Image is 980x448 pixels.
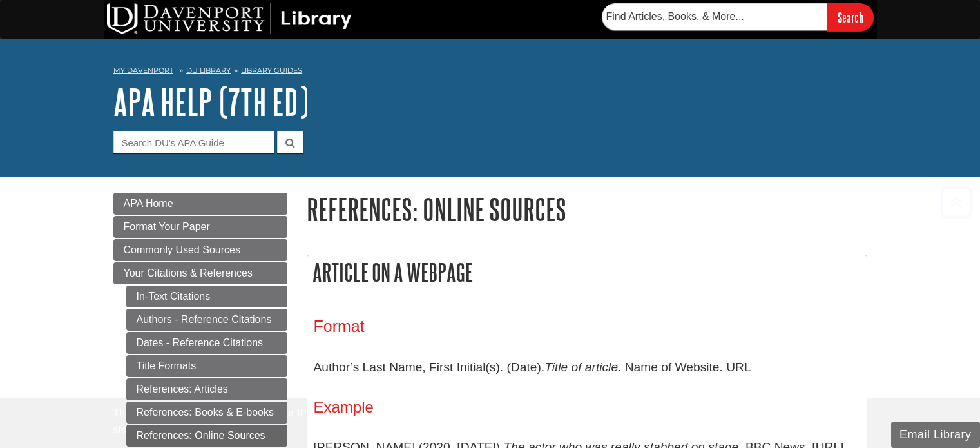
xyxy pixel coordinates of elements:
span: Commonly Used Sources [124,244,240,255]
input: Search DU's APA Guide [113,131,274,153]
h2: Article on a Webpage [307,255,867,289]
h1: References: Online Sources [307,193,867,226]
a: Your Citations & References [113,262,287,284]
span: Your Citations & References [124,268,253,278]
a: Title Formats [126,355,287,377]
a: References: Online Sources [126,425,287,447]
a: Format Your Paper [113,216,287,238]
a: Authors - Reference Citations [126,309,287,331]
a: DU Library [186,66,231,75]
a: Commonly Used Sources [113,239,287,261]
a: APA Home [113,193,287,215]
button: Email Library [891,422,980,448]
span: APA Home [124,198,173,209]
input: Find Articles, Books, & More... [602,3,827,30]
span: Format Your Paper [124,221,210,232]
a: Library Guides [241,66,302,75]
a: References: Articles [126,378,287,400]
h4: Example [314,399,860,416]
h3: Format [314,317,860,336]
nav: breadcrumb [113,62,867,83]
p: Author’s Last Name, First Initial(s). (Date). . Name of Website. URL [314,349,860,386]
i: Title of article [544,360,618,374]
form: Searches DU Library's articles, books, and more [602,3,874,31]
img: DU Library [107,3,352,34]
a: My Davenport [113,65,173,76]
a: Back to Top [936,193,977,211]
a: APA Help (7th Ed) [113,82,309,122]
input: Search [827,3,874,31]
a: References: Books & E-books [126,402,287,424]
a: In-Text Citations [126,286,287,307]
a: Dates - Reference Citations [126,332,287,354]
